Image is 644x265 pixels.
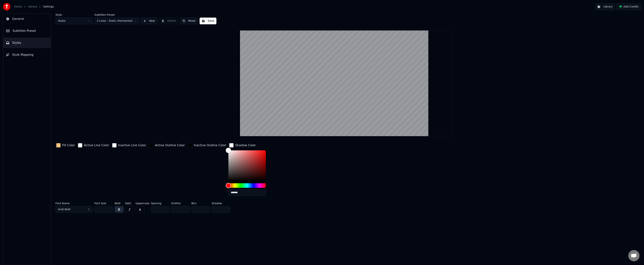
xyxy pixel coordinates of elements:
[228,183,266,188] div: Hue
[200,18,216,24] button: Save
[3,3,10,10] img: youka
[14,5,54,9] nav: breadcrumb
[55,202,93,205] label: Font Name
[28,5,37,9] a: Library
[94,13,139,16] label: Subtitles Preset
[171,202,190,205] label: Outline
[3,50,51,60] button: Style Mapping
[191,202,210,205] label: Blur
[212,202,230,205] label: Shadow
[228,150,266,181] div: Color
[13,29,36,33] span: Subtitles Preset
[141,18,157,24] button: New
[616,3,641,10] button: Add Credits
[118,143,146,148] div: Inactive Line Color
[55,13,93,16] label: Style
[235,143,256,148] div: Shadow Color
[3,38,51,48] button: Styles
[3,14,51,24] button: General
[180,18,198,24] button: Reset
[77,142,110,148] button: Active Line Color
[94,202,113,205] label: Font Size
[84,143,109,148] div: Active Line Color
[14,5,22,9] a: Home
[187,142,227,148] button: Inactive Outline Color
[12,17,24,21] span: General
[115,202,124,205] label: Bold
[136,202,149,205] label: Uppercase
[125,202,134,205] label: Italic
[151,202,170,205] label: Spacing
[155,143,185,148] div: Active Outline Color
[628,250,640,261] div: Open chat
[55,142,76,148] button: Fill Color
[111,142,147,148] button: Inactive Line Color
[58,208,70,211] span: Arial Bold
[43,5,54,9] span: Settings
[62,143,75,148] div: Fill Color
[3,26,51,36] button: Subtitles Preset
[148,142,186,148] button: Active Outline Color
[194,143,226,148] div: Inactive Outline Color
[595,3,615,10] button: Library
[12,53,34,57] span: Style Mapping
[228,142,256,148] button: Shadow Color
[12,41,21,45] span: Styles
